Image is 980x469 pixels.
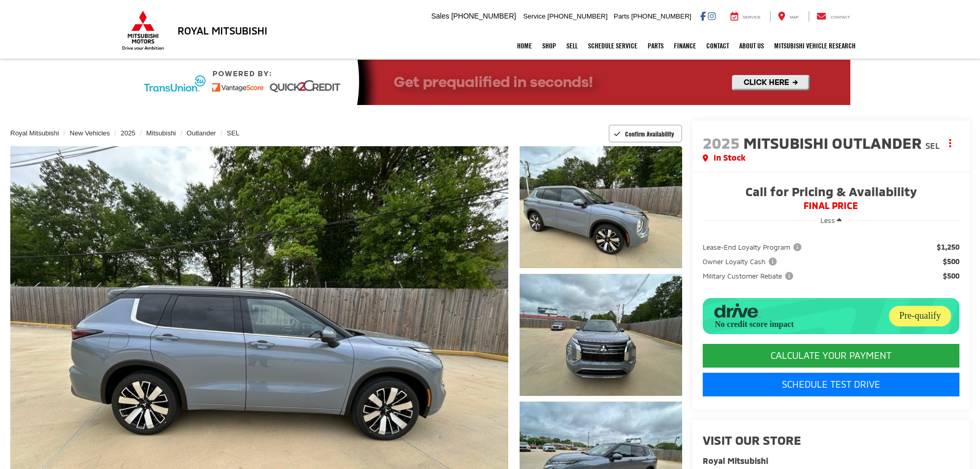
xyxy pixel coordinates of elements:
[703,344,959,368] : CALCULATE YOUR PAYMENT
[10,129,59,137] a: Royal Mitsubishi
[631,12,691,20] span: [PHONE_NUMBER]
[701,33,734,59] a: Contact
[770,11,806,22] a: Map
[703,242,804,252] span: Lease-End Loyalty Program
[518,145,683,269] img: 2025 Mitsubishi Outlander SEL
[925,141,940,150] span: SEL
[669,33,701,59] a: Finance
[520,274,682,396] a: Expand Photo 2
[583,33,643,59] a: Schedule Service: Opens in a new tab
[518,272,683,397] img: 2025 Mitsubishi Outlander SEL
[703,373,959,396] a: Schedule Test Drive
[700,12,706,20] a: Facebook: Click to visit our Facebook page
[769,33,861,59] a: Mitsubishi Vehicle Research
[177,25,268,36] h3: Royal Mitsubishi
[743,133,925,152] span: Mitsubishi Outlander
[520,146,682,268] a: Expand Photo 1
[703,201,959,211] span: FINAL PRICE
[451,12,516,20] span: [PHONE_NUMBER]
[830,15,850,20] span: Contact
[815,211,847,230] button: Less
[703,185,959,201] span: Call for Pricing & Availability
[703,456,768,465] strong: Royal Mitsubishi
[703,256,779,267] span: Owner Loyalty Cash
[734,33,769,59] a: About Us
[512,33,537,59] a: Home
[743,15,761,20] span: Service
[561,33,583,59] a: Sell
[949,139,951,147] span: dropdown dots
[714,152,745,164] span: In Stock
[120,129,135,137] a: 2025
[943,271,959,281] span: $500
[703,242,805,252] button: Lease-End Loyalty Program
[723,11,769,22] a: Service
[703,433,959,447] h2: Visit our Store
[643,33,669,59] a: Parts: Opens in a new tab
[120,10,166,50] img: Mitsubishi
[790,15,798,20] span: Map
[130,60,850,105] img: Quick2Credit
[703,256,780,267] button: Owner Loyalty Cash
[609,125,682,143] button: Confirm Availability
[227,129,240,137] a: SEL
[703,271,795,281] span: Military Customer Rebate
[708,12,716,20] a: Instagram: Click to visit our Instagram page
[146,129,176,137] a: Mitsubishi
[943,256,959,267] span: $500
[809,11,858,22] a: Contact
[625,130,674,138] span: Confirm Availability
[431,12,449,20] span: Sales
[547,12,608,20] span: [PHONE_NUMBER]
[523,12,545,20] span: Service
[70,129,110,137] a: New Vehicles
[941,134,959,152] button: Actions
[703,133,740,152] span: 2025
[614,12,629,20] span: Parts
[187,129,216,137] a: Outlander
[937,242,959,252] span: $1,250
[537,33,561,59] a: Shop
[821,216,835,224] span: Less
[703,271,797,281] button: Military Customer Rebate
